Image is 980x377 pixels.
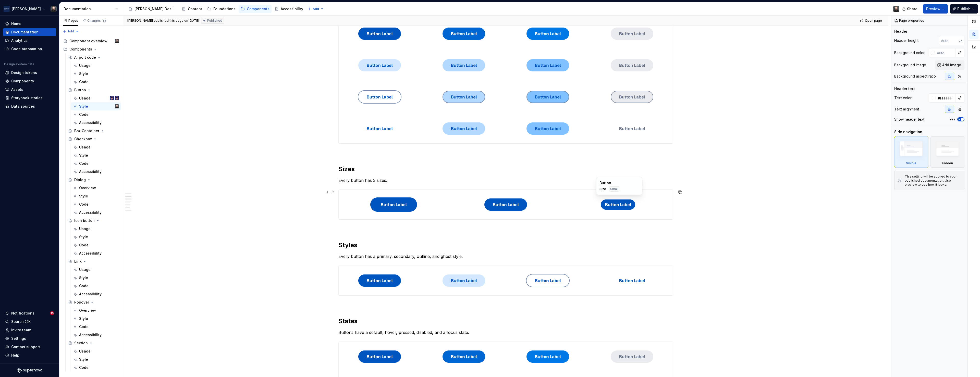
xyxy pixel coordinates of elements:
[79,96,91,101] div: Usage
[79,349,91,354] div: Usage
[79,63,91,68] div: Usage
[905,174,961,187] div: This setting will be applied to your published documentation. Use preview to see how it looks.
[71,323,121,331] a: Code
[71,200,121,208] a: Code
[3,334,56,343] a: Settings
[66,135,121,143] a: Checkbox
[3,20,56,28] a: Home
[11,311,34,316] div: Notifications
[11,46,42,52] div: Code automation
[79,202,89,207] div: Code
[74,177,86,182] div: Dialog
[79,316,88,321] div: Style
[3,45,56,53] a: Code automation
[71,363,121,372] a: Code
[180,5,204,13] a: Content
[66,86,121,94] a: Button
[74,55,96,60] div: Airport code
[207,19,222,23] span: Published
[17,368,42,373] svg: Supernova Logo
[71,208,121,217] a: Accessibility
[79,169,102,174] div: Accessibility
[71,70,121,78] a: Style
[599,187,606,191] span: Size
[69,47,92,52] div: Components
[894,29,907,34] div: Header
[79,308,96,313] div: Overview
[338,177,673,183] p: Every button has 3 sizes.
[4,62,34,66] div: Design system data
[71,266,121,274] a: Usage
[338,253,673,259] p: Every button has a primary, secondary, outline, and ghost style.
[74,259,82,264] div: Link
[79,365,89,370] div: Code
[11,79,34,84] div: Components
[87,19,106,23] div: Changes
[11,336,26,341] div: Settings
[127,19,153,23] span: [PERSON_NAME]
[71,168,121,176] a: Accessibility
[894,74,936,79] div: Background aspect ratio
[71,102,121,110] a: StyleTeunis Vorsteveld
[79,251,102,256] div: Accessibility
[63,19,78,23] div: Pages
[12,6,44,11] div: [PERSON_NAME] Airlines
[894,38,918,43] div: Header height
[11,319,31,324] div: Search ⌘K
[935,60,964,70] button: Add image
[859,17,884,24] a: Open page
[894,129,922,134] div: Side navigation
[79,234,88,240] div: Style
[205,5,238,13] a: Foundations
[79,161,89,166] div: Code
[61,37,121,372] div: Page tree
[79,194,88,199] div: Style
[894,95,912,100] div: Text color
[338,329,673,335] p: Buttons have a default, hover, pressed, disabled, and a focus state.
[71,110,121,119] a: Code
[71,78,121,86] a: Code
[338,241,673,249] h2: Styles
[79,79,89,84] div: Code
[313,7,319,11] span: Add
[306,5,325,12] button: Add
[71,233,121,241] a: Style
[894,107,919,112] div: Text alignment
[936,93,955,103] input: Auto
[3,69,56,77] a: Design tokens
[247,6,269,11] div: Components
[942,62,961,68] span: Add image
[115,104,119,108] img: Teunis Vorsteveld
[4,6,10,12] img: f0306bc8-3074-41fb-b11c-7d2e8671d5eb.png
[273,5,305,13] a: Accessibility
[61,37,121,45] a: Component overviewTeunis Vorsteveld
[66,176,121,184] a: Dialog
[61,45,121,53] div: Components
[102,19,106,23] span: 31
[71,306,121,315] a: Overview
[134,6,177,11] div: [PERSON_NAME] Design
[893,6,899,12] img: Teunis Vorsteveld
[942,161,953,165] div: Hidden
[11,38,28,43] div: Analytics
[79,292,102,297] div: Accessibility
[69,39,107,44] div: Component overview
[11,70,37,75] div: Design tokens
[338,165,673,173] h2: Sizes
[11,95,43,100] div: Storybook stories
[79,153,88,158] div: Style
[126,4,305,14] div: Page tree
[11,344,40,349] div: Contact support
[66,257,121,266] a: Link
[79,104,88,109] div: Style
[894,50,925,55] div: Background color
[79,332,102,337] div: Accessibility
[3,309,56,317] button: Notifications15
[3,102,56,110] a: Data sources
[950,4,978,14] button: Publish
[281,6,303,11] div: Accessibility
[3,94,56,102] a: Storybook stories
[79,324,89,329] div: Code
[11,30,39,35] div: Documentation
